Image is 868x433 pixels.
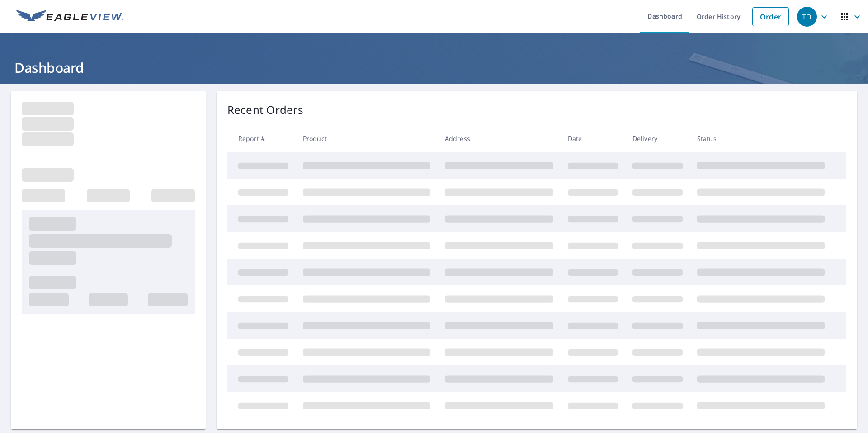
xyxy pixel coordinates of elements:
h1: Dashboard [11,58,857,77]
p: Recent Orders [227,102,303,118]
img: EV Logo [16,10,123,24]
th: Product [296,125,438,152]
th: Delivery [625,125,690,152]
div: TD [797,7,817,27]
th: Address [438,125,561,152]
th: Date [561,125,625,152]
th: Report # [227,125,296,152]
a: Order [752,7,789,26]
th: Status [690,125,832,152]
